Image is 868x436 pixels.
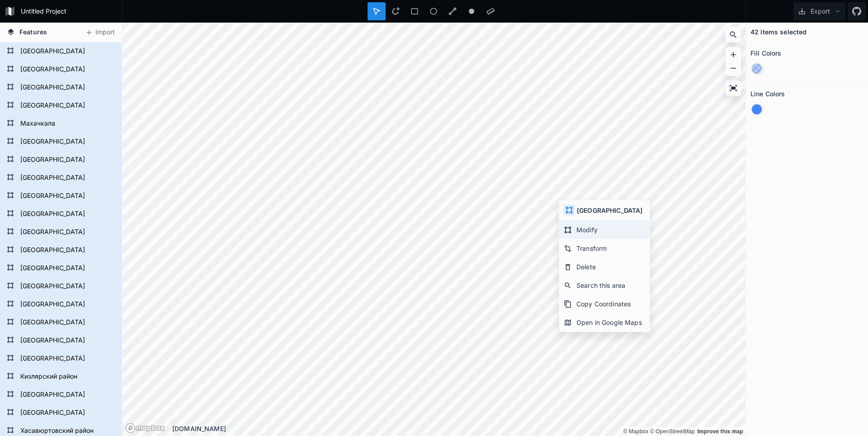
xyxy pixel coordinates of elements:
[750,27,807,37] h4: 42 items selected
[125,423,165,433] a: Mapbox logo
[577,206,642,215] h4: [GEOGRAPHIC_DATA]
[80,25,119,40] button: Import
[697,428,743,435] a: Map feedback
[750,46,782,60] h2: Fill Colors
[19,27,47,37] span: Features
[623,428,648,435] a: Mapbox
[559,276,650,295] div: Search this area
[750,87,785,101] h2: Line Colors
[559,295,650,313] div: Copy Coordinates
[559,258,650,276] div: Delete
[559,239,650,258] div: Transform
[172,424,745,433] div: [DOMAIN_NAME]
[793,2,845,20] button: Export
[650,428,695,435] a: OpenStreetMap
[559,313,650,332] div: Open in Google Maps
[559,220,650,239] div: Modify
